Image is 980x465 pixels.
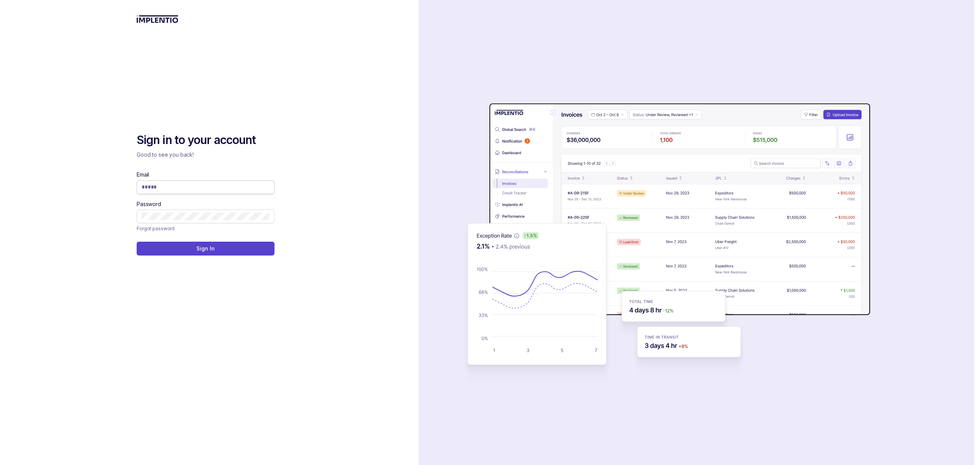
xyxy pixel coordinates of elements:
button: Sign In [137,242,274,255]
img: logo [137,15,178,23]
p: Forgot password [137,225,175,232]
label: Email [137,171,149,178]
img: signin-background.svg [440,79,873,386]
p: Good to see you back! [137,151,274,159]
h2: Sign in to your account [137,133,274,148]
a: Link Forgot password [137,225,175,232]
label: Password [137,200,161,208]
p: Sign In [196,245,214,252]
